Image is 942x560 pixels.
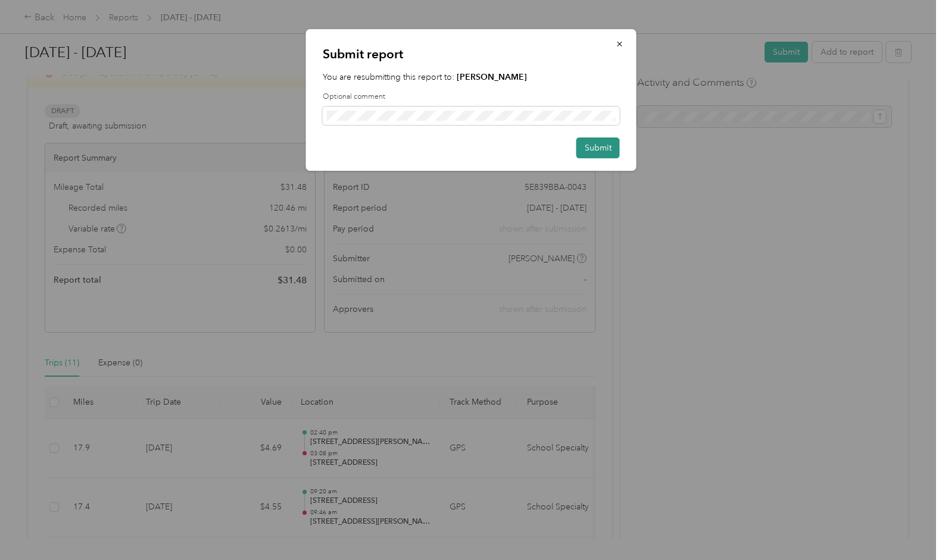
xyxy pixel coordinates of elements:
button: Submit [576,137,620,158]
iframe: Everlance-gr Chat Button Frame [875,493,942,560]
p: Submit report [323,46,620,62]
strong: [PERSON_NAME] [457,72,527,82]
label: Optional comment [323,92,620,102]
p: You are resubmitting this report to: [323,71,620,83]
